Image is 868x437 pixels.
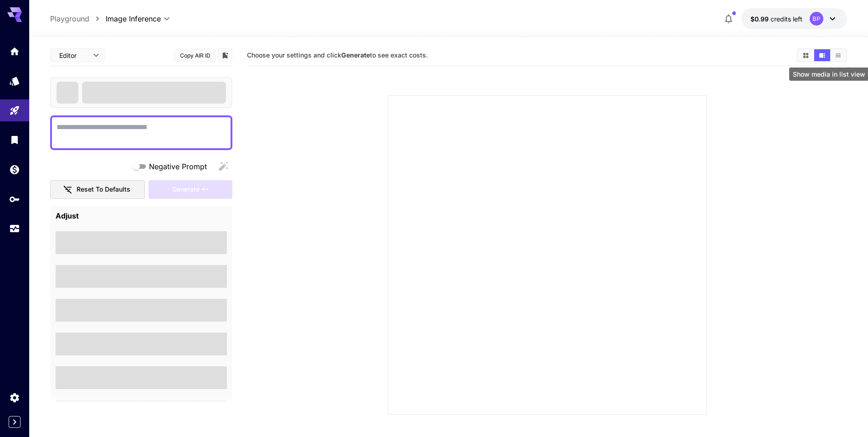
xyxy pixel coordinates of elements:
[750,15,770,23] span: $0.99
[106,13,161,24] span: Image Inference
[9,134,20,146] div: Library
[9,223,20,234] div: Usage
[59,51,87,60] span: Editor
[149,161,207,172] span: Negative Prompt
[50,13,106,24] nav: breadcrumb
[797,48,847,62] div: Show media in grid viewShow media in video viewShow media in list view
[9,193,20,205] div: API Keys
[9,46,20,57] div: Home
[9,75,20,87] div: Models
[9,416,21,428] button: Expand sidebar
[175,49,216,62] button: Copy AIR ID
[9,392,20,403] div: Settings
[9,105,20,116] div: Playground
[9,164,20,175] div: Wallet
[221,50,229,61] button: Add to library
[56,212,227,221] h4: Adjust
[810,12,823,26] div: BP
[750,14,802,24] div: $0.99005
[50,180,145,199] button: Reset to defaults
[149,180,232,199] div: Please fill the prompt
[341,51,370,59] b: Generate
[741,8,847,29] button: $0.99005BP
[247,51,428,59] span: Choose your settings and click to see exact costs.
[798,49,814,61] button: Show media in grid view
[830,49,846,61] button: Show media in list view
[770,15,802,23] span: credits left
[814,49,830,61] button: Show media in video view
[50,13,89,24] a: Playground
